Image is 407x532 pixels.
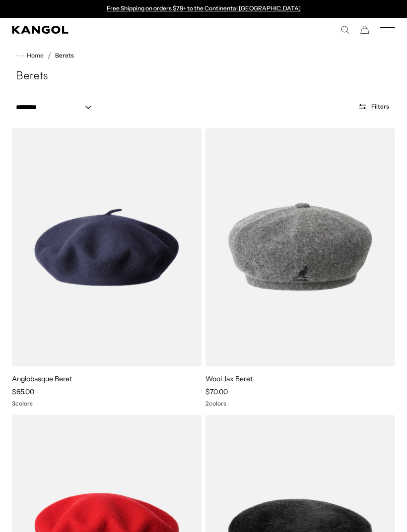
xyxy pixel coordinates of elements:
[380,25,395,34] button: Mobile Menu
[12,400,202,407] div: 3 colors
[12,69,395,84] h1: Berets
[360,25,369,34] button: Cart
[12,128,202,366] img: Anglobasque Beret
[205,387,228,396] span: $70.00
[12,374,72,383] a: Anglobasque Beret
[107,4,301,12] a: Free Shipping on orders $79+ to the Continental [GEOGRAPHIC_DATA]
[352,102,395,111] button: Open filters
[101,5,306,13] div: 1 of 2
[25,52,44,59] span: Home
[16,51,44,60] a: Home
[101,5,306,13] div: Announcement
[205,374,253,383] a: Wool Jax Beret
[44,50,51,61] li: /
[12,26,203,34] a: Kangol
[12,387,34,396] span: $65.00
[205,128,395,366] img: Wool Jax Beret
[101,5,306,13] slideshow-component: Announcement bar
[205,400,395,407] div: 2 colors
[12,102,101,113] select: Sort by: Featured
[371,103,389,110] span: Filters
[55,52,74,59] a: Berets
[340,25,349,34] summary: Search here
